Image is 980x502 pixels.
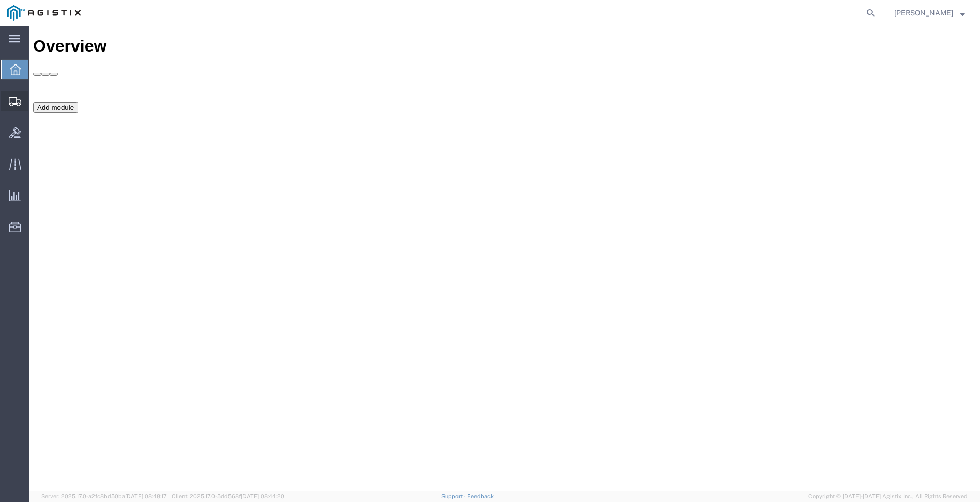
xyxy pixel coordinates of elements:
a: Feedback [467,493,494,499]
img: logo [7,5,81,21]
span: [DATE] 08:44:20 [241,493,284,499]
iframe: FS Legacy Container [29,26,980,491]
a: Support [441,493,467,499]
span: Copyright © [DATE]-[DATE] Agistix Inc., All Rights Reserved [808,492,968,501]
span: [DATE] 08:48:17 [125,493,167,499]
button: [PERSON_NAME] [894,7,966,19]
span: Client: 2025.17.0-5dd568f [172,493,284,499]
span: Tim Lawson [894,7,953,19]
span: Server: 2025.17.0-a2fc8bd50ba [41,493,167,499]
